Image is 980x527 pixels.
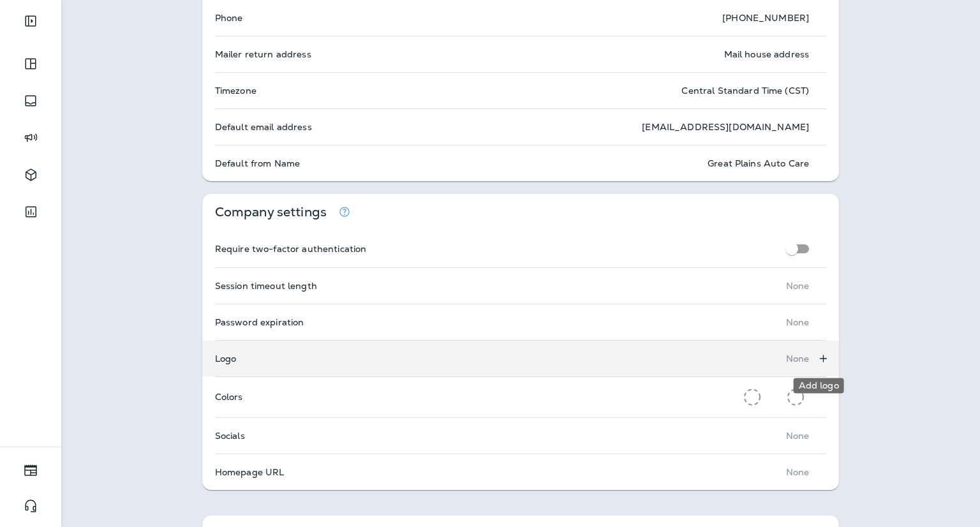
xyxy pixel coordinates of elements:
p: Default email address [215,122,312,132]
p: Colors [215,392,243,402]
p: Session timeout length [215,281,317,291]
p: [EMAIL_ADDRESS][DOMAIN_NAME] [642,122,809,132]
p: None [786,467,810,477]
p: Default from Name [215,158,300,168]
p: Password expiration [215,317,304,327]
p: Homepage URL [215,467,285,477]
p: [PHONE_NUMBER] [722,13,809,23]
button: Secondary Color [782,383,809,411]
p: Mailer return address [215,49,311,59]
p: None [786,281,810,291]
p: Company settings [215,207,327,218]
p: None [786,353,810,364]
p: None [786,317,810,327]
div: Add logo [794,378,844,393]
p: Socials [215,431,245,441]
p: Great Plains Auto Care [708,158,809,168]
p: Phone [215,13,243,23]
p: Timezone [215,85,256,96]
button: Primary Color [739,383,766,411]
p: Mail house address [724,49,810,59]
p: None [786,431,810,441]
p: Central Standard Time (CST) [681,85,809,96]
p: Require two-factor authentication [215,244,367,254]
button: Add logo [812,347,835,370]
button: Expand Sidebar [13,8,48,34]
p: Logo [215,353,237,364]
